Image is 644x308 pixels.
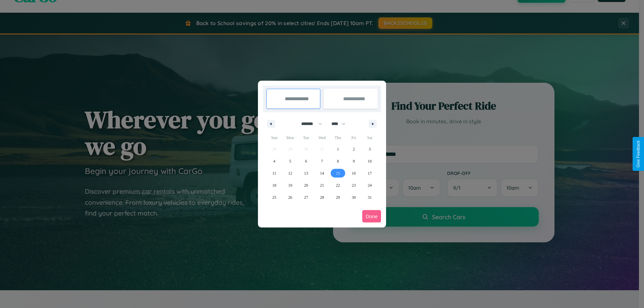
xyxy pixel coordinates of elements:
span: 9 [353,155,355,167]
button: 25 [266,191,282,203]
button: 11 [266,167,282,179]
button: 3 [362,143,378,155]
button: 15 [330,167,346,179]
button: 27 [298,191,314,203]
span: 16 [352,167,356,179]
button: 23 [346,179,362,191]
span: 17 [368,167,372,179]
span: 30 [352,191,356,203]
span: 24 [368,179,372,191]
span: 25 [272,191,276,203]
button: 17 [362,167,378,179]
span: 3 [369,143,371,155]
span: 28 [320,191,324,203]
button: 10 [362,155,378,167]
span: Mon [282,132,298,143]
button: 24 [362,179,378,191]
span: 13 [304,167,308,179]
span: 5 [289,155,291,167]
span: 20 [304,179,308,191]
button: 6 [298,155,314,167]
span: 29 [336,191,340,203]
button: 18 [266,179,282,191]
button: 28 [314,191,330,203]
span: Sat [362,132,378,143]
span: 19 [288,179,292,191]
span: 26 [288,191,292,203]
span: 1 [337,143,339,155]
button: 19 [282,179,298,191]
span: 2 [353,143,355,155]
span: 31 [368,191,372,203]
span: 6 [305,155,307,167]
button: 20 [298,179,314,191]
span: 27 [304,191,308,203]
button: 9 [346,155,362,167]
span: 7 [321,155,323,167]
button: 16 [346,167,362,179]
span: Tue [298,132,314,143]
span: 22 [336,179,340,191]
span: Fri [346,132,362,143]
button: 1 [330,143,346,155]
button: 13 [298,167,314,179]
button: 12 [282,167,298,179]
button: 30 [346,191,362,203]
span: 11 [272,167,276,179]
button: 22 [330,179,346,191]
span: Sun [266,132,282,143]
button: 21 [314,179,330,191]
span: 15 [336,167,340,179]
span: 23 [352,179,356,191]
button: 31 [362,191,378,203]
span: Wed [314,132,330,143]
button: 2 [346,143,362,155]
span: 14 [320,167,324,179]
button: 26 [282,191,298,203]
button: 29 [330,191,346,203]
span: 12 [288,167,292,179]
span: 18 [272,179,276,191]
button: 7 [314,155,330,167]
button: 14 [314,167,330,179]
span: 10 [368,155,372,167]
button: 4 [266,155,282,167]
span: 4 [273,155,275,167]
span: 8 [337,155,339,167]
div: Give Feedback [636,140,641,168]
span: Thu [330,132,346,143]
button: 8 [330,155,346,167]
button: 5 [282,155,298,167]
span: 21 [320,179,324,191]
button: Done [362,210,381,223]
